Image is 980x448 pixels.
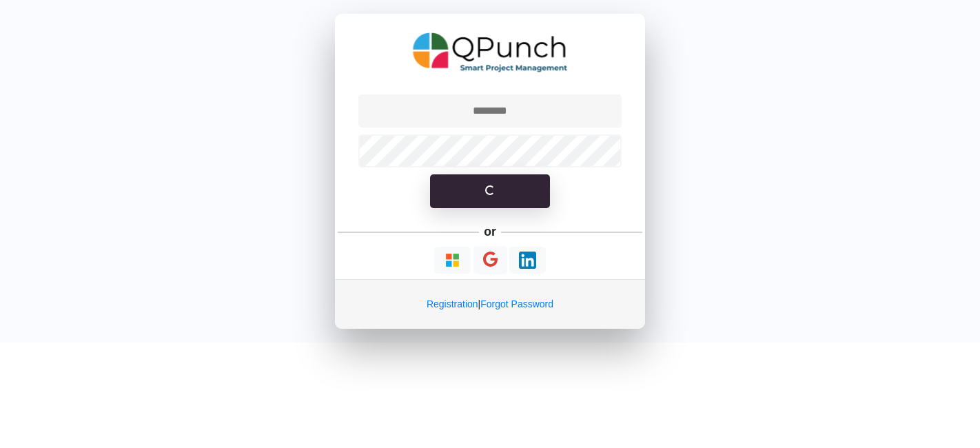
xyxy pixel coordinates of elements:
[434,247,471,274] button: Continue With Microsoft Azure
[427,298,478,309] a: Registration
[335,279,645,329] div: |
[473,246,507,274] button: Continue With Google
[444,252,461,269] img: Loading...
[482,222,499,241] h5: or
[509,247,546,274] button: Continue With LinkedIn
[480,298,553,309] a: Forgot Password
[519,252,536,269] img: Loading...
[413,28,568,77] img: QPunch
